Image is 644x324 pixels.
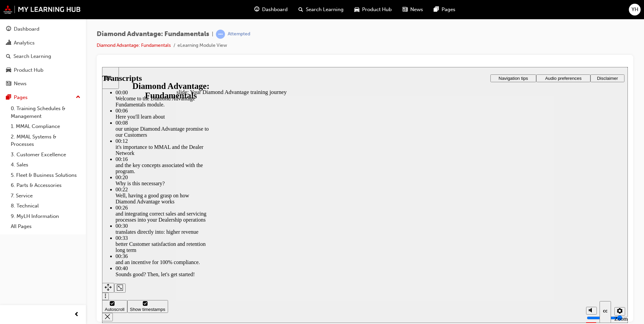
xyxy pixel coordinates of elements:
div: Product Hub [14,66,43,74]
span: car-icon [6,67,11,73]
span: up-icon [76,93,80,102]
a: Search Learning [3,50,83,63]
a: Product Hub [3,64,83,76]
div: Autoscroll [3,240,23,245]
a: 7. Service [8,191,83,201]
span: Dashboard [262,6,288,13]
span: Pages [442,6,455,13]
span: guage-icon [254,5,259,14]
button: Pages [3,91,83,104]
span: Search Learning [306,6,344,13]
span: news-icon [402,5,408,14]
span: search-icon [298,5,303,14]
a: news-iconNews [397,3,428,17]
a: 1. MMAL Compliance [8,121,83,132]
span: pages-icon [434,5,439,14]
span: car-icon [354,5,359,14]
div: News [14,80,27,88]
a: 3. Customer Excellence [8,150,83,160]
span: chart-icon [6,40,11,46]
a: 2. MMAL Systems & Processes [8,132,83,150]
a: 6. Parts & Accessories [8,180,83,191]
span: prev-icon [74,311,79,319]
span: News [410,6,423,13]
a: Analytics [3,37,83,49]
a: News [3,77,83,90]
button: YH [629,4,641,15]
span: | [212,30,213,38]
div: Search Learning [13,53,51,60]
a: pages-iconPages [428,3,461,17]
span: Diamond Advantage: Fundamentals [97,30,209,38]
div: Analytics [14,39,35,47]
span: Product Hub [362,6,392,13]
div: Pages [14,94,28,101]
a: search-iconSearch Learning [293,3,349,17]
li: eLearning Module View [178,42,227,50]
div: Attempted [228,31,250,37]
a: 4. Sales [8,160,83,170]
span: learningRecordVerb_ATTEMPT-icon [216,30,225,39]
a: car-iconProduct Hub [349,3,397,17]
button: DashboardAnalyticsSearch LearningProduct HubNews [3,22,83,91]
a: Diamond Advantage: Fundamentals [97,42,171,48]
span: news-icon [6,81,11,87]
img: mmal [3,5,81,14]
a: guage-iconDashboard [249,3,293,17]
a: 9. MyLH Information [8,211,83,222]
div: Dashboard [14,25,39,33]
a: All Pages [8,221,83,232]
span: guage-icon [6,26,11,32]
a: Dashboard [3,23,83,35]
span: search-icon [6,54,11,60]
span: YH [632,6,638,13]
span: pages-icon [6,95,11,101]
a: 5. Fleet & Business Solutions [8,170,83,181]
a: 0. Training Schedules & Management [8,103,83,121]
a: 8. Technical [8,201,83,211]
div: Show timestamps [28,240,63,245]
